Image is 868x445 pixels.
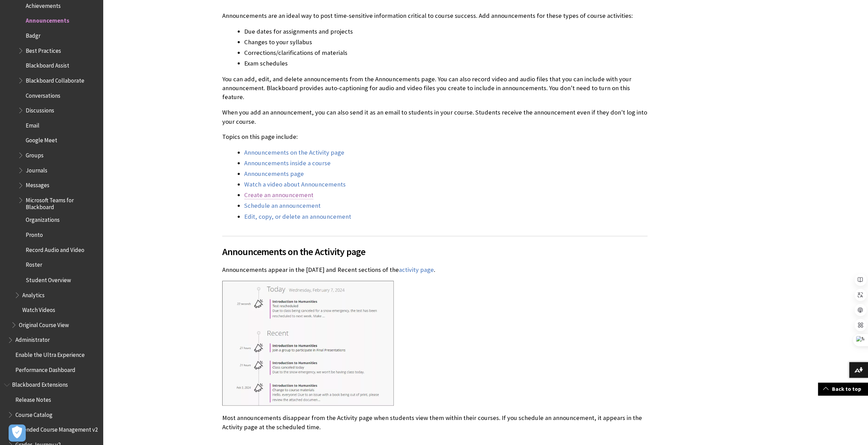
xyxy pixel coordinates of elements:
[399,266,434,274] a: activity page
[15,394,51,403] span: Release Notes
[26,214,60,224] span: Organizations
[222,244,647,259] span: Announcements on the Activity page
[15,364,75,373] span: Performance Dashboard
[15,334,50,343] span: Administrator
[9,424,26,442] button: Open Preferences
[26,60,69,69] span: Blackboard Assist
[26,259,42,268] span: Roster
[26,165,47,174] span: Journals
[222,413,647,431] p: Most announcements disappear from the Activity page when students view them within their courses....
[26,149,44,159] span: Groups
[244,48,647,58] li: Corrections/clarifications of materials
[26,194,98,211] span: Microsoft Teams for Blackboard
[15,424,98,433] span: Extended Course Management v2
[26,15,69,24] span: Announcements
[19,319,69,328] span: Original Course View
[222,108,647,126] p: When you add an announcement, you can also send it as an email to students in your course. Studen...
[244,27,647,36] li: Due dates for assignments and projects
[26,45,61,54] span: Best Practices
[15,409,52,418] span: Course Catalog
[222,11,647,20] p: Announcements are an ideal way to post time-sensitive information critical to course success. Add...
[26,30,40,39] span: Badgr
[244,180,346,189] a: Watch a video about Announcements
[244,202,321,210] a: Schedule an announcement
[244,37,647,47] li: Changes to your syllabus
[15,349,85,358] span: Enable the Ultra Experience
[244,213,351,221] a: Edit, copy, or delete an announcement
[26,120,39,129] span: Email
[222,132,647,141] p: Topics on this page include:
[26,75,84,84] span: Blackboard Collaborate
[22,304,55,313] span: Watch Videos
[244,159,331,167] a: Announcements inside a course
[26,244,84,253] span: Record Audio and Video
[26,229,43,238] span: Pronto
[12,379,68,388] span: Blackboard Extensions
[26,105,54,114] span: Discussions
[26,180,49,189] span: Messages
[22,289,45,298] span: Analytics
[26,135,57,144] span: Google Meet
[222,75,647,102] p: You can add, edit, and delete announcements from the Announcements page. You can also record vide...
[244,170,304,178] a: Announcements page
[244,148,344,157] a: Announcements on the Activity page
[244,191,313,199] a: Create an announcement
[222,281,394,406] img: Announcements on the Activity Stream, showing under Today and Recent
[222,265,647,274] p: Announcements appear in the [DATE] and Recent sections of the .
[818,383,868,395] a: Back to top
[26,90,60,99] span: Conversations
[26,274,71,283] span: Student Overview
[244,59,647,68] li: Exam schedules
